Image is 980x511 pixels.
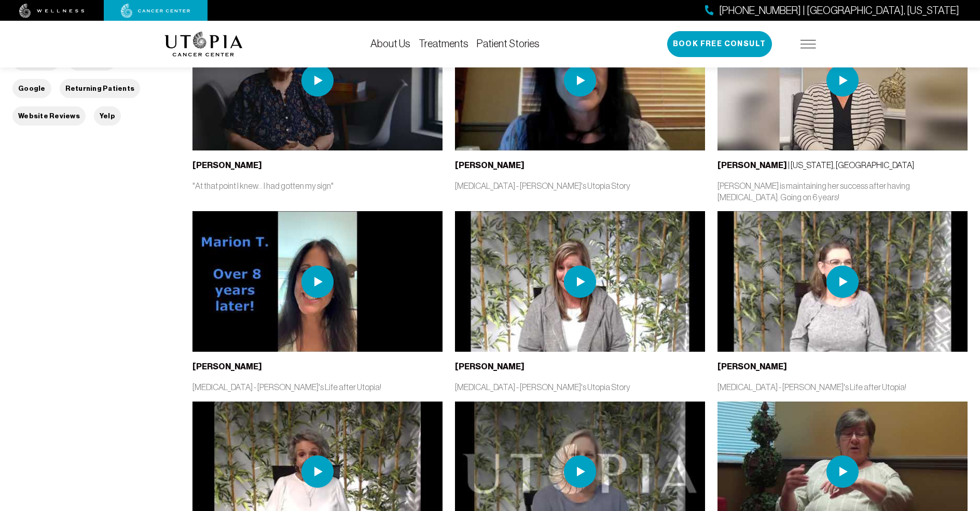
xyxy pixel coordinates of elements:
[455,211,705,352] img: thumbnail
[800,40,816,48] img: icon-hamburger
[719,3,959,18] span: [PHONE_NUMBER] | [GEOGRAPHIC_DATA], [US_STATE]
[192,381,443,393] p: [MEDICAL_DATA] - [PERSON_NAME]'s Life after Utopia!
[192,362,262,371] b: [PERSON_NAME]
[301,455,334,488] img: play icon
[564,266,596,298] img: play icon
[717,10,968,150] img: thumbnail
[564,455,596,488] img: play icon
[192,211,443,352] img: thumbnail
[717,160,787,170] b: [PERSON_NAME]
[667,31,772,57] button: Book Free Consult
[455,381,705,393] p: [MEDICAL_DATA] - [PERSON_NAME]'s Utopia Story
[705,3,959,18] a: [PHONE_NUMBER] | [GEOGRAPHIC_DATA], [US_STATE]
[455,362,524,371] b: [PERSON_NAME]
[12,79,51,98] button: Google
[419,38,468,49] a: Treatments
[12,106,86,126] button: Website Reviews
[455,10,705,150] img: thumbnail
[60,79,141,98] button: Returning Patients
[301,266,334,298] img: play icon
[19,4,85,18] img: wellness
[717,180,968,203] p: [PERSON_NAME] is maintaining her success after having [MEDICAL_DATA]. Going on 6 years!
[717,160,914,170] span: | [US_STATE], [GEOGRAPHIC_DATA]
[477,38,540,49] a: Patient Stories
[94,106,121,126] button: Yelp
[301,64,334,96] img: play icon
[192,160,262,170] b: [PERSON_NAME]
[564,64,596,96] img: play icon
[455,160,524,170] b: [PERSON_NAME]
[717,381,968,393] p: [MEDICAL_DATA] - [PERSON_NAME]'s Life after Utopia!
[192,180,443,191] p: "At that point I knew... I had gotten my sign"
[192,10,443,150] img: thumbnail
[164,32,243,57] img: logo
[717,362,787,371] b: [PERSON_NAME]
[121,4,190,18] img: cancer center
[717,211,968,352] img: thumbnail
[370,38,410,49] a: About Us
[455,180,705,191] p: [MEDICAL_DATA] - [PERSON_NAME]'s Utopia Story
